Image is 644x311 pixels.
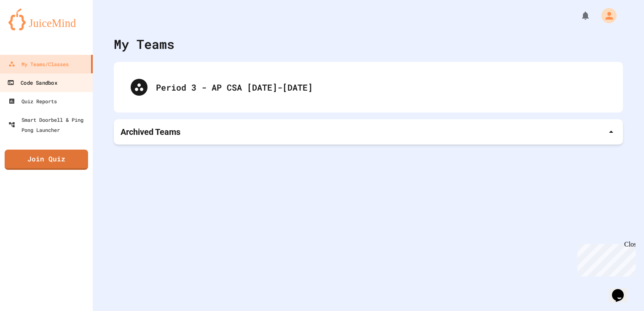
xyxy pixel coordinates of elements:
div: My Teams/Classes [8,59,69,69]
iframe: chat widget [574,241,636,276]
div: My Notifications [565,8,593,23]
div: My Account [593,6,619,25]
div: Period 3 - AP CSA [DATE]-[DATE] [156,81,606,94]
div: Chat with us now!Close [3,3,58,54]
a: Join Quiz [5,150,88,170]
div: Quiz Reports [8,96,57,106]
div: Smart Doorbell & Ping Pong Launcher [8,115,89,135]
iframe: chat widget [609,277,636,303]
div: Code Sandbox [7,78,57,88]
div: My Teams [114,35,174,54]
div: Period 3 - AP CSA [DATE]-[DATE] [122,70,614,104]
p: Archived Teams [121,126,180,138]
img: logo-orange.svg [8,8,84,30]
